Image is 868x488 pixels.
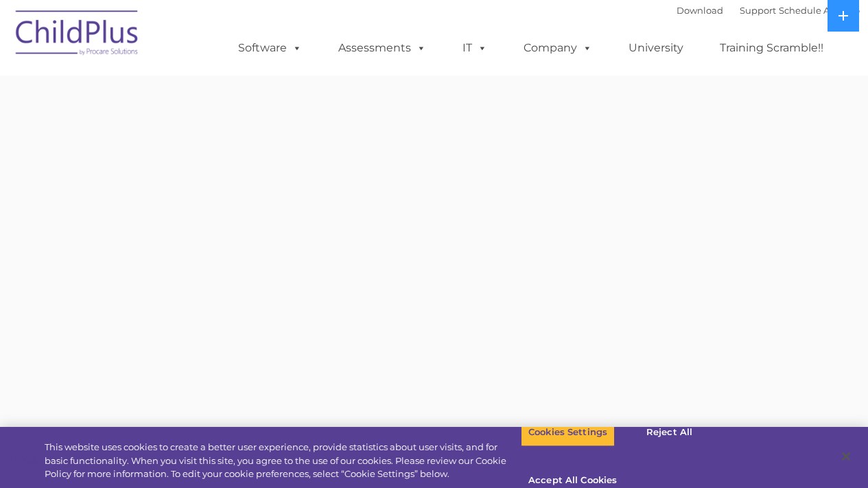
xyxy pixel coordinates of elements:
a: University [615,34,697,62]
font: | [677,5,860,16]
a: Schedule A Demo [779,5,860,16]
a: IT [449,34,501,62]
img: ChildPlus by Procare Solutions [9,1,146,69]
a: Training Scramble!! [706,34,837,62]
a: Software [224,34,316,62]
button: Reject All [626,418,712,447]
a: Support [740,5,776,16]
div: This website uses cookies to create a better user experience, provide statistics about user visit... [45,441,521,481]
button: Close [831,441,861,472]
a: Download [677,5,723,16]
a: Company [510,34,606,62]
a: Assessments [325,34,440,62]
button: Cookies Settings [521,418,615,447]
